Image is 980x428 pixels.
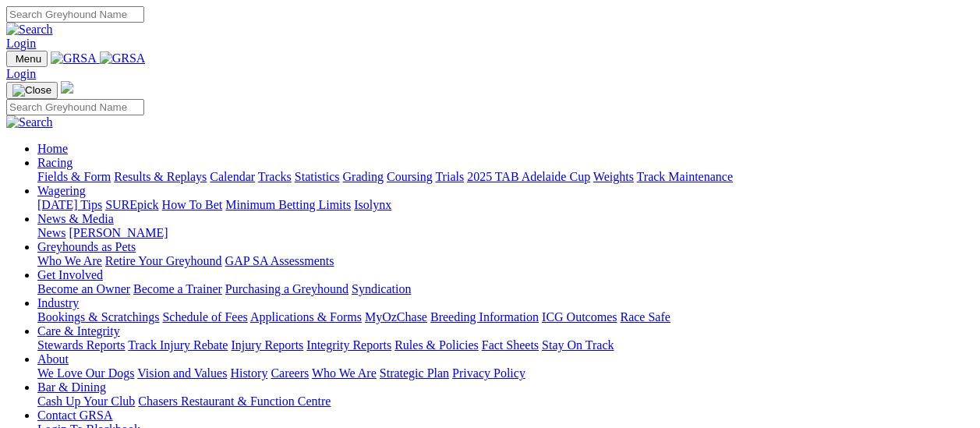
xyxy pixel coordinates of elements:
[37,226,974,240] div: News & Media
[133,282,222,295] a: Become a Trainer
[225,198,351,211] a: Minimum Betting Limits
[306,338,391,352] a: Integrity Reports
[105,254,222,267] a: Retire Your Greyhound
[231,338,303,352] a: Injury Reports
[37,198,102,211] a: [DATE] Tips
[16,53,41,65] span: Menu
[114,170,207,183] a: Results & Replays
[162,310,247,324] a: Schedule of Fees
[12,84,51,97] img: Close
[593,170,634,183] a: Weights
[61,81,73,94] img: logo-grsa-white.png
[37,282,130,295] a: Become an Owner
[37,268,103,281] a: Get Involved
[37,352,69,366] a: About
[210,170,255,183] a: Calendar
[435,170,464,183] a: Trials
[354,198,391,211] a: Isolynx
[6,99,144,115] input: Search
[6,67,36,80] a: Login
[37,338,125,352] a: Stewards Reports
[37,170,111,183] a: Fields & Form
[365,310,427,324] a: MyOzChase
[343,170,384,183] a: Grading
[37,366,974,380] div: About
[542,310,617,324] a: ICG Outcomes
[295,170,340,183] a: Statistics
[271,366,309,380] a: Careers
[37,240,136,253] a: Greyhounds as Pets
[105,198,158,211] a: SUREpick
[225,254,334,267] a: GAP SA Assessments
[37,254,102,267] a: Who We Are
[380,366,449,380] a: Strategic Plan
[37,338,974,352] div: Care & Integrity
[37,170,974,184] div: Racing
[37,212,114,225] a: News & Media
[37,394,974,409] div: Bar & Dining
[637,170,733,183] a: Track Maintenance
[37,184,86,197] a: Wagering
[37,142,68,155] a: Home
[6,115,53,129] img: Search
[37,394,135,408] a: Cash Up Your Club
[6,23,53,37] img: Search
[258,170,292,183] a: Tracks
[37,282,974,296] div: Get Involved
[37,226,65,239] a: News
[394,338,479,352] a: Rules & Policies
[542,338,614,352] a: Stay On Track
[100,51,146,65] img: GRSA
[37,310,159,324] a: Bookings & Scratchings
[387,170,433,183] a: Coursing
[37,380,106,394] a: Bar & Dining
[620,310,670,324] a: Race Safe
[6,6,144,23] input: Search
[6,82,58,99] button: Toggle navigation
[452,366,525,380] a: Privacy Policy
[6,51,48,67] button: Toggle navigation
[467,170,590,183] a: 2025 TAB Adelaide Cup
[37,409,112,422] a: Contact GRSA
[6,37,36,50] a: Login
[37,254,974,268] div: Greyhounds as Pets
[225,282,348,295] a: Purchasing a Greyhound
[162,198,223,211] a: How To Bet
[37,324,120,338] a: Care & Integrity
[37,198,974,212] div: Wagering
[51,51,97,65] img: GRSA
[312,366,377,380] a: Who We Are
[250,310,362,324] a: Applications & Forms
[352,282,411,295] a: Syndication
[37,366,134,380] a: We Love Our Dogs
[230,366,267,380] a: History
[137,366,227,380] a: Vision and Values
[37,296,79,310] a: Industry
[69,226,168,239] a: [PERSON_NAME]
[482,338,539,352] a: Fact Sheets
[128,338,228,352] a: Track Injury Rebate
[138,394,331,408] a: Chasers Restaurant & Function Centre
[37,310,974,324] div: Industry
[430,310,539,324] a: Breeding Information
[37,156,73,169] a: Racing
